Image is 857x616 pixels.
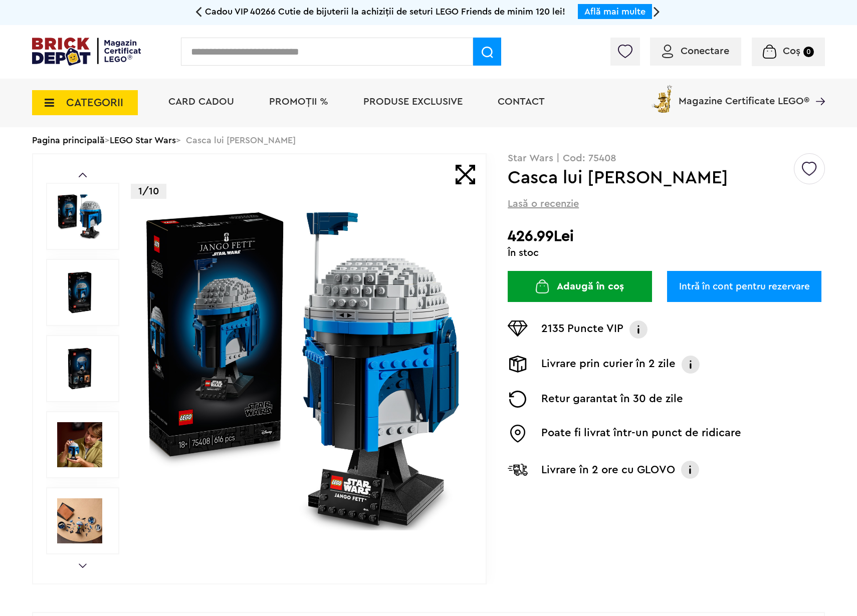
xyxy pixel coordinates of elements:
[628,321,649,339] img: Info VIP
[508,463,528,476] img: Livrare Glovo
[79,563,87,568] a: Next
[79,173,87,177] a: Prev
[363,97,463,107] a: Produse exclusive
[681,356,701,374] img: Info livrare prin curier
[508,197,579,211] span: Lasă o recenzie
[809,83,825,93] a: Magazine Certificate LEGO®
[783,46,800,56] span: Coș
[541,321,623,339] p: 2135 Puncte VIP
[141,207,464,530] img: Casca lui Jango Fett
[667,271,821,302] a: Intră în cont pentru rezervare
[681,46,729,56] span: Conectare
[679,83,809,106] span: Magazine Certificate LEGO®
[508,391,528,408] img: Returnare
[131,184,166,199] p: 1/10
[508,227,825,245] h2: 426.99Lei
[57,270,102,315] img: Casca lui Jango Fett
[680,460,700,480] img: Info livrare cu GLOVO
[541,462,675,478] p: Livrare în 2 ore cu GLOVO
[205,7,565,16] span: Cadou VIP 40266 Cutie de bijuterii la achiziții de seturi LEGO Friends de minim 120 lei!
[508,271,652,302] button: Adaugă în coș
[57,194,102,239] img: Casca lui Jango Fett
[508,248,825,258] div: În stoc
[541,356,676,374] p: Livrare prin curier în 2 zile
[508,425,528,443] img: Easybox
[508,153,825,163] p: Star Wars | Cod: 75408
[32,136,105,145] a: Pagina principală
[32,127,825,153] div: > > Casca lui [PERSON_NAME]
[541,425,741,443] p: Poate fi livrat într-un punct de ridicare
[57,422,102,467] img: Seturi Lego Casca lui Jango Fett
[508,321,528,337] img: Puncte VIP
[110,136,176,145] a: LEGO Star Wars
[168,97,234,107] a: Card Cadou
[57,498,102,543] img: LEGO Star Wars Casca lui Jango Fett
[662,46,729,56] a: Conectare
[541,391,683,408] p: Retur garantat în 30 de zile
[269,97,328,107] a: PROMOȚII %
[498,97,545,107] a: Contact
[584,7,646,16] a: Află mai multe
[508,356,528,373] img: Livrare
[803,47,814,57] small: 0
[66,97,123,108] span: CATEGORII
[508,169,792,187] h1: Casca lui [PERSON_NAME]
[57,346,102,391] img: Casca lui Jango Fett LEGO 75408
